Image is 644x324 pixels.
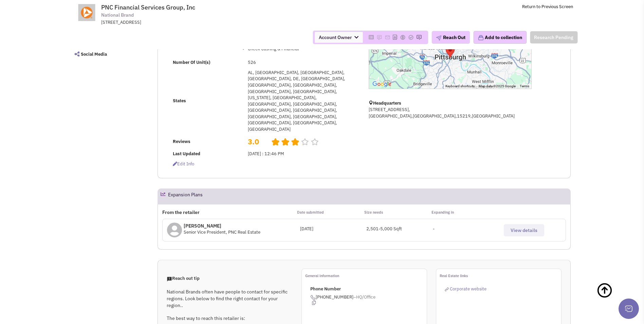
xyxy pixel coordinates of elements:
p: The best way to reach this retailer is: [167,315,292,322]
img: Please add to your accounts [376,35,382,40]
p: General information [305,272,427,279]
img: icon-collection-lavender.png [478,35,484,41]
td: 526 [246,57,360,68]
span: PNC Financial Services Group, Inc [101,3,195,11]
span: Account Owner [315,32,363,43]
img: Google [371,80,393,89]
img: Please add to your accounts [400,35,405,40]
p: From the retailer [162,209,297,216]
p: [STREET_ADDRESS], [GEOGRAPHIC_DATA],[GEOGRAPHIC_DATA],15219,[GEOGRAPHIC_DATA] [369,107,532,119]
a: Back To Top [596,275,630,320]
span: Map data ©2025 Google [479,84,516,88]
button: View details [504,224,544,236]
img: www.pnc.com [71,4,102,21]
h2: Expansion Plans [168,189,203,204]
span: Corporate website [450,286,486,292]
p: Expanding in [431,209,499,216]
b: Number Of Unit(s) [173,59,210,65]
div: 2,501-5,000 Sqft [366,226,433,232]
button: Add to collection [473,31,527,44]
img: Please add to your accounts [408,35,413,40]
button: Keyboard shortcuts [445,84,475,89]
b: States [173,98,186,104]
span: [PHONE_NUMBER] [310,294,427,305]
p: [PERSON_NAME] [184,222,260,229]
span: Edit info [173,161,194,167]
b: Headquarters [373,100,401,106]
p: Date submitted [297,209,364,216]
img: Please add to your accounts [385,35,390,40]
p: Real Estate links [440,272,561,279]
div: PNC Financial Services Group, Inc [443,43,457,61]
img: icon-phone.png [310,295,316,300]
a: Open this area in Google Maps (opens a new window) [371,80,393,89]
b: Last Updated [173,151,200,157]
img: plane.png [436,35,441,41]
span: View details [511,227,537,233]
span: Senior Vice President, PNC Real Estate [184,229,260,235]
span: –HQ/Office [353,294,375,300]
a: Terms (opens in new tab) [520,84,529,88]
img: reachlinkicon.png [445,287,449,291]
a: Return to Previous Screen [522,4,573,10]
a: Corporate website [445,286,486,292]
div: - [433,226,499,232]
td: [DATE] : 12:46 PM [246,149,360,159]
button: Reach Out [431,31,470,44]
td: AL, [GEOGRAPHIC_DATA], [GEOGRAPHIC_DATA], [GEOGRAPHIC_DATA], DE, [GEOGRAPHIC_DATA], [GEOGRAPHIC_D... [246,68,360,134]
p: Phone Number [310,286,427,292]
a: Social Media [70,47,144,61]
img: Please add to your accounts [416,35,422,40]
p: Size needs [364,209,431,216]
b: Reviews [173,139,190,144]
h2: 3.0 [248,137,266,140]
div: [DATE] [300,226,367,232]
p: National Brands often have people to contact for specific regions. Look below to find the right c... [167,288,292,309]
span: National Brand [101,12,134,19]
span: Reach out tip [167,275,200,281]
div: [STREET_ADDRESS] [101,19,278,26]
